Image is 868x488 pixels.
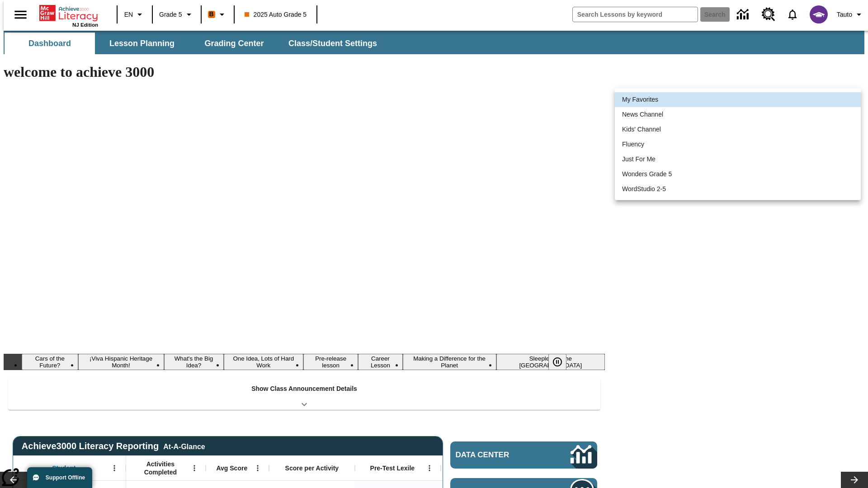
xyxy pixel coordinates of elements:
li: WordStudio 2-5 [615,182,861,197]
li: News Channel [615,107,861,122]
li: Fluency [615,137,861,152]
li: My Favorites [615,92,861,107]
li: Wonders Grade 5 [615,167,861,182]
li: Just For Me [615,152,861,167]
li: Kids' Channel [615,122,861,137]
